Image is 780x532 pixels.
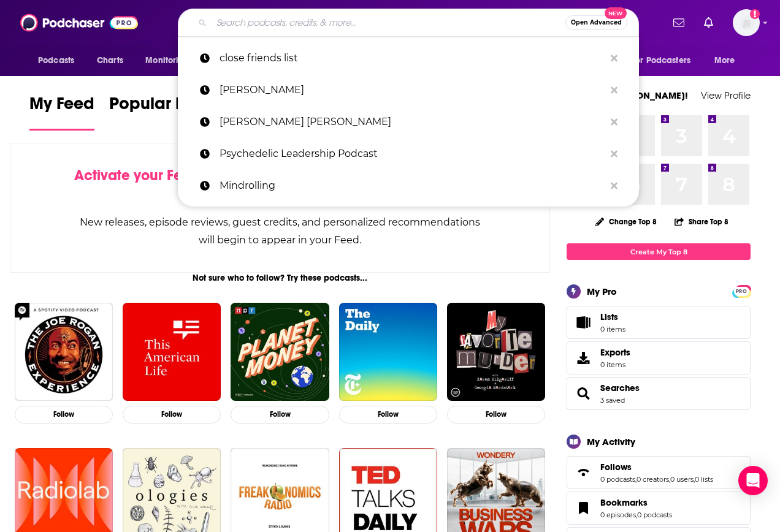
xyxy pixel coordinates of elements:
span: Lists [571,314,595,331]
button: Follow [339,406,437,424]
a: Mindrolling [178,170,639,202]
span: Monitoring [145,52,189,69]
img: Podchaser - Follow, Share and Rate Podcasts [20,11,138,34]
span: , [636,511,637,519]
a: 0 podcasts [600,475,635,484]
img: This American Life [123,303,221,401]
p: close friends list [220,42,605,74]
div: New releases, episode reviews, guest credits, and personalized recommendations will begin to appe... [72,213,488,249]
a: 0 podcasts [637,511,672,519]
a: [PERSON_NAME] [PERSON_NAME] [178,106,639,138]
button: open menu [624,49,708,72]
span: Popular Feed [109,93,213,121]
a: 0 creators [637,475,669,484]
img: Planet Money [231,303,329,401]
button: Follow [123,406,221,424]
a: Create My Top 8 [567,243,751,260]
div: by following Podcasts, Creators, Lists, and other Users! [72,167,488,202]
a: Follows [571,464,595,481]
button: open menu [137,49,205,72]
div: My Activity [587,436,635,447]
img: The Joe Rogan Experience [15,303,113,401]
button: Follow [15,406,113,424]
span: PRO [734,287,749,296]
a: My Feed [29,93,94,131]
a: 0 episodes [600,511,636,519]
span: Activate your Feed [74,166,200,184]
span: Logged in as ebolden [733,9,760,36]
div: Search podcasts, credits, & more... [178,9,639,37]
span: For Podcasters [632,52,690,69]
a: Follows [600,462,713,473]
div: Not sure who to follow? Try these podcasts... [10,273,550,283]
span: , [635,475,637,484]
div: Open Intercom Messenger [738,466,768,495]
a: Show notifications dropdown [699,12,718,33]
span: 0 items [600,360,630,369]
span: New [605,7,627,19]
a: Charts [89,49,131,72]
a: Psychedelic Leadership Podcast [178,138,639,170]
span: Podcasts [38,52,74,69]
button: open menu [29,49,90,72]
svg: Add a profile image [750,9,760,19]
a: Exports [567,341,751,374]
a: 0 users [670,475,694,484]
button: Follow [447,406,545,424]
a: 0 lists [695,475,713,484]
span: , [669,475,670,484]
button: open menu [706,49,751,72]
a: Popular Feed [109,93,213,131]
span: Searches [567,377,751,410]
span: Exports [600,347,630,358]
p: erin bolden [220,74,605,106]
input: Search podcasts, credits, & more... [212,13,565,32]
button: Open AdvancedNew [565,15,627,30]
button: Follow [231,406,329,424]
span: , [694,475,695,484]
a: Lists [567,306,751,339]
button: Share Top 8 [674,210,729,234]
a: PRO [734,286,749,295]
button: Show profile menu [733,9,760,36]
span: Open Advanced [571,20,622,26]
a: Searches [600,382,640,393]
a: [PERSON_NAME] [178,74,639,106]
span: Follows [567,456,751,489]
a: Show notifications dropdown [668,12,689,33]
span: Charts [97,52,123,69]
p: Mindrolling [220,170,605,202]
p: laura dawn [220,106,605,138]
span: Lists [600,311,618,322]
div: My Pro [587,286,617,297]
span: More [714,52,735,69]
span: 0 items [600,325,625,333]
span: Exports [571,349,595,367]
button: Change Top 8 [588,214,664,229]
img: My Favorite Murder with Karen Kilgariff and Georgia Hardstark [447,303,545,401]
a: Searches [571,385,595,402]
a: Bookmarks [571,500,595,517]
img: User Profile [733,9,760,36]
a: close friends list [178,42,639,74]
a: 3 saved [600,396,625,405]
span: Lists [600,311,625,322]
a: Bookmarks [600,497,672,508]
img: The Daily [339,303,437,401]
span: Bookmarks [567,492,751,525]
p: Psychedelic Leadership Podcast [220,138,605,170]
span: Follows [600,462,632,473]
span: Bookmarks [600,497,648,508]
span: My Feed [29,93,94,121]
a: View Profile [701,89,751,101]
